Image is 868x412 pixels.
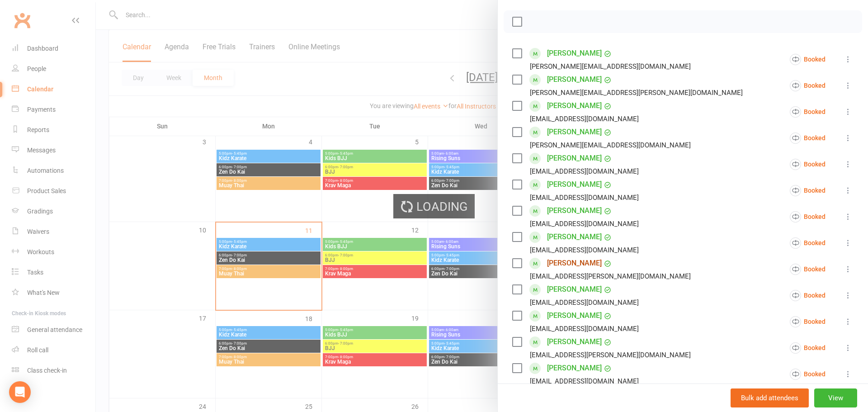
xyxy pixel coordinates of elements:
div: Booked [790,290,826,301]
a: [PERSON_NAME] [547,151,602,166]
div: [EMAIL_ADDRESS][DOMAIN_NAME] [530,297,639,308]
a: [PERSON_NAME] [547,335,602,349]
div: Open Intercom Messenger [9,381,31,403]
button: Bulk add attendees [731,388,809,407]
a: [PERSON_NAME] [547,204,602,218]
button: View [814,388,857,407]
a: [PERSON_NAME] [547,230,602,244]
div: Booked [790,185,826,196]
a: [PERSON_NAME] [547,308,602,323]
div: [EMAIL_ADDRESS][DOMAIN_NAME] [530,113,639,125]
div: Booked [790,237,826,249]
div: Booked [790,316,826,327]
a: [PERSON_NAME] [547,256,602,270]
div: Booked [790,211,826,223]
div: [EMAIL_ADDRESS][DOMAIN_NAME] [530,192,639,204]
div: Booked [790,264,826,275]
div: Booked [790,80,826,91]
div: [EMAIL_ADDRESS][DOMAIN_NAME] [530,218,639,230]
div: Booked [790,106,826,118]
div: Booked [790,342,826,354]
a: [PERSON_NAME] [547,46,602,61]
a: [PERSON_NAME] [547,282,602,297]
div: [EMAIL_ADDRESS][PERSON_NAME][DOMAIN_NAME] [530,349,691,361]
div: [EMAIL_ADDRESS][PERSON_NAME][DOMAIN_NAME] [530,270,691,282]
div: Booked [790,133,826,144]
div: [EMAIL_ADDRESS][DOMAIN_NAME] [530,375,639,387]
a: [PERSON_NAME] [547,177,602,192]
div: Booked [790,159,826,170]
a: [PERSON_NAME] [547,99,602,113]
div: Booked [790,54,826,65]
div: [PERSON_NAME][EMAIL_ADDRESS][DOMAIN_NAME] [530,61,691,72]
div: Booked [790,369,826,380]
a: [PERSON_NAME] [547,125,602,139]
div: [EMAIL_ADDRESS][DOMAIN_NAME] [530,244,639,256]
a: [PERSON_NAME] [547,361,602,375]
div: [PERSON_NAME][EMAIL_ADDRESS][PERSON_NAME][DOMAIN_NAME] [530,87,743,99]
div: [PERSON_NAME][EMAIL_ADDRESS][DOMAIN_NAME] [530,139,691,151]
div: [EMAIL_ADDRESS][DOMAIN_NAME] [530,323,639,335]
a: [PERSON_NAME] [547,72,602,87]
div: [EMAIL_ADDRESS][DOMAIN_NAME] [530,166,639,177]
